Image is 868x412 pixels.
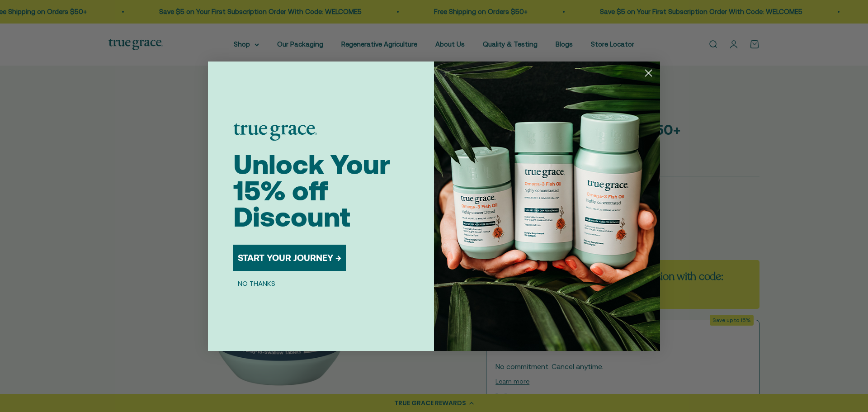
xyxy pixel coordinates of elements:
button: START YOUR JOURNEY → [233,245,346,271]
img: logo placeholder [233,123,317,141]
span: Unlock Your 15% off Discount [233,149,390,232]
button: Close dialog [641,65,656,81]
button: NO THANKS [233,278,280,289]
img: 098727d5-50f8-4f9b-9554-844bb8da1403.jpeg [434,62,660,351]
